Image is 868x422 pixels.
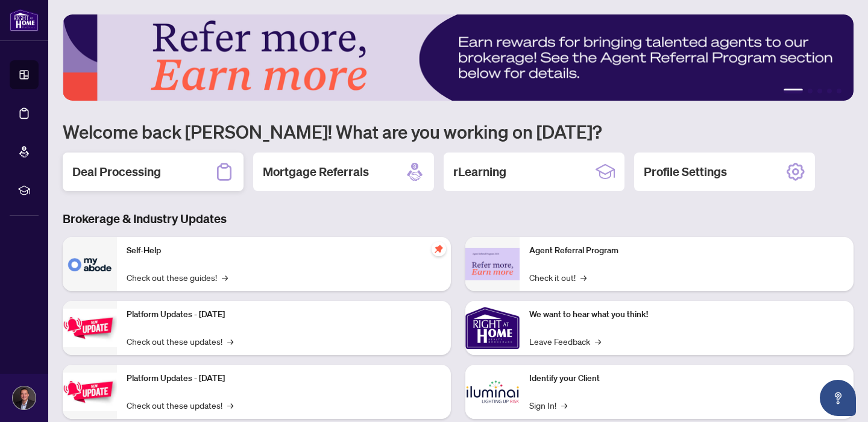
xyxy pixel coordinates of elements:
[13,386,36,409] img: Profile Icon
[63,309,117,347] img: Platform Updates - July 21, 2025
[72,163,161,180] h2: Deal Processing
[561,398,567,412] span: →
[10,9,39,31] img: logo
[127,308,441,321] p: Platform Updates - [DATE]
[465,365,520,419] img: Identify your Client
[127,372,441,385] p: Platform Updates - [DATE]
[63,237,117,291] img: Self-Help
[808,89,813,93] button: 2
[465,248,520,281] img: Agent Referral Program
[580,271,587,284] span: →
[127,398,233,412] a: Check out these updates!→
[63,120,854,143] h1: Welcome back [PERSON_NAME]! What are you working on [DATE]?
[817,89,822,93] button: 3
[529,308,844,321] p: We want to hear what you think!
[644,163,727,180] h2: Profile Settings
[529,335,601,348] a: Leave Feedback→
[453,163,506,180] h2: rLearning
[127,335,233,348] a: Check out these updates!→
[529,244,844,257] p: Agent Referral Program
[432,242,446,256] span: pushpin
[820,380,856,416] button: Open asap
[827,89,832,93] button: 4
[127,244,441,257] p: Self-Help
[227,398,233,412] span: →
[222,271,228,284] span: →
[529,372,844,385] p: Identify your Client
[63,373,117,411] img: Platform Updates - July 8, 2025
[63,14,854,101] img: Slide 0
[465,301,520,355] img: We want to hear what you think!
[529,398,567,412] a: Sign In!→
[63,210,854,227] h3: Brokerage & Industry Updates
[837,89,841,93] button: 5
[263,163,369,180] h2: Mortgage Referrals
[784,89,803,93] button: 1
[595,335,601,348] span: →
[127,271,228,284] a: Check out these guides!→
[529,271,587,284] a: Check it out!→
[227,335,233,348] span: →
